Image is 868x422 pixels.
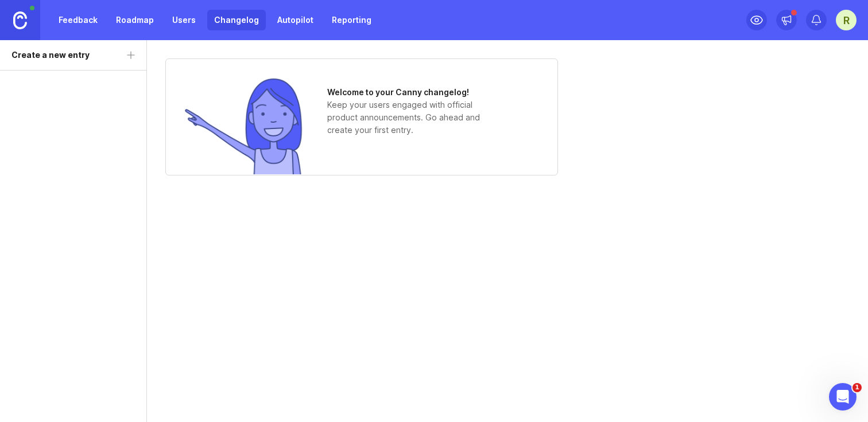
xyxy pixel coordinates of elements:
[325,10,378,30] a: Reporting
[207,10,266,30] a: Changelog
[829,383,857,411] iframe: Intercom live chat
[852,383,862,392] span: 1
[13,11,27,29] img: Canny Home
[109,10,161,30] a: Roadmap
[52,10,104,30] a: Feedback
[327,99,499,136] p: Keep your users engaged with official product announcements. Go ahead and create your first entry.
[165,10,203,30] a: Users
[836,10,857,30] button: R
[11,49,90,61] div: Create a new entry
[270,10,320,30] a: Autopilot
[184,77,304,174] img: no entries
[327,86,499,99] h1: Welcome to your Canny changelog!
